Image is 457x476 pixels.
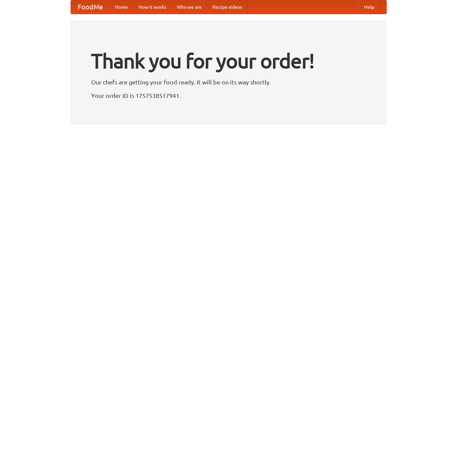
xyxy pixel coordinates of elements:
a: How it works [133,0,172,14]
p: Our chefs are getting your food ready. It will be on its way shortly. [91,77,366,87]
h1: Thank you for your order! [91,45,366,77]
a: Who we are [172,0,207,14]
a: Help [359,0,380,14]
p: Your order ID is 1757538517941. [91,90,366,101]
a: Recipe videos [207,0,247,14]
a: FoodMe [71,0,110,14]
a: Home [110,0,133,14]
